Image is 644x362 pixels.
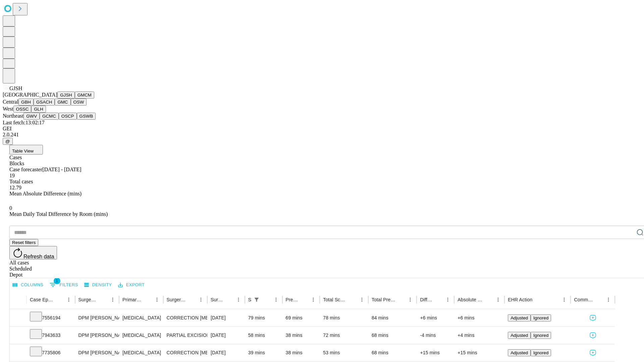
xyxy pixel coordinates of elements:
div: Difference [420,297,433,302]
button: GLH [31,106,46,113]
div: 68 mins [372,344,414,361]
button: Adjusted [508,349,531,356]
button: Sort [396,295,406,304]
button: Sort [348,295,357,304]
span: West [3,106,13,112]
button: Adjusted [508,332,531,339]
span: Total cases [9,179,33,184]
button: GJSH [57,92,75,99]
button: Sort [262,295,271,304]
button: Sort [224,295,234,304]
button: OSCP [59,113,77,120]
button: Show filters [48,280,80,290]
div: [MEDICAL_DATA] [122,309,160,326]
div: 38 mins [286,327,317,344]
div: DPM [PERSON_NAME] [PERSON_NAME] [78,309,116,326]
button: GBH [18,99,34,106]
div: GEI [3,126,641,132]
div: 58 mins [248,327,279,344]
span: Last fetch: 13:02:17 [3,120,45,125]
div: Case Epic Id [30,297,54,302]
button: @ [3,138,13,145]
button: Sort [484,295,493,304]
div: Scheduled In Room Duration [248,297,251,302]
div: 68 mins [372,327,414,344]
div: 39 mins [248,344,279,361]
button: Menu [64,295,73,304]
div: [DATE] [211,344,241,361]
div: [MEDICAL_DATA] [122,344,160,361]
div: Surgery Date [211,297,224,302]
div: [DATE] [211,327,241,344]
span: 1 [54,278,60,284]
div: Total Scheduled Duration [323,297,347,302]
div: 1 active filter [252,295,261,304]
span: Ignored [533,350,548,355]
button: GSWB [77,113,96,120]
div: Comments [574,297,593,302]
div: +15 mins [420,344,451,361]
div: 84 mins [372,309,414,326]
span: Adjusted [511,333,528,338]
button: Menu [443,295,452,304]
button: Sort [143,295,152,304]
button: GCMC [40,113,59,120]
button: GMC [55,99,70,106]
button: Menu [234,295,243,304]
div: Predicted In Room Duration [286,297,299,302]
span: [GEOGRAPHIC_DATA] [3,92,57,98]
div: PARTIAL EXCISION PHALANX OF TOE [167,327,204,344]
span: Adjusted [511,315,528,320]
button: Show filters [252,295,261,304]
div: [DATE] [211,309,241,326]
button: Menu [309,295,318,304]
div: 53 mins [323,344,365,361]
div: 7943633 [30,327,72,344]
div: 72 mins [323,327,365,344]
button: Menu [559,295,569,304]
div: 69 mins [286,309,317,326]
span: Adjusted [511,350,528,355]
button: Ignored [531,349,551,356]
button: Menu [152,295,162,304]
span: 12.79 [9,185,21,190]
button: Sort [299,295,309,304]
div: Primary Service [122,297,142,302]
button: Expand [13,330,23,342]
div: Surgery Name [167,297,186,302]
div: DPM [PERSON_NAME] [PERSON_NAME] [78,344,116,361]
button: GSACH [34,99,55,106]
span: Table View [12,148,34,154]
div: CORRECTION [MEDICAL_DATA], DOUBLE [MEDICAL_DATA] [167,309,204,326]
button: Menu [271,295,281,304]
div: +15 mins [458,344,501,361]
button: Table View [9,145,43,155]
div: 7556194 [30,309,72,326]
button: OSW [71,99,87,106]
button: Export [116,280,146,290]
div: +4 mins [458,327,501,344]
button: Menu [604,295,613,304]
div: 78 mins [323,309,365,326]
button: Density [83,280,114,290]
span: Central [3,99,18,105]
span: Mean Absolute Difference (mins) [9,191,82,196]
button: GMCM [75,92,94,99]
div: [MEDICAL_DATA] [122,327,160,344]
button: Menu [108,295,117,304]
span: 19 [9,173,15,178]
div: Absolute Difference [458,297,483,302]
button: Menu [357,295,367,304]
button: Adjusted [508,314,531,321]
span: [DATE] - [DATE] [42,167,81,172]
button: Sort [187,295,196,304]
div: +6 mins [458,309,501,326]
button: Select columns [11,280,45,290]
span: Ignored [533,315,548,320]
button: Ignored [531,314,551,321]
div: CORRECTION [MEDICAL_DATA] [167,344,204,361]
button: Sort [434,295,443,304]
button: GWV [23,113,40,120]
span: Reset filters [12,240,36,245]
div: Total Predicted Duration [372,297,396,302]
